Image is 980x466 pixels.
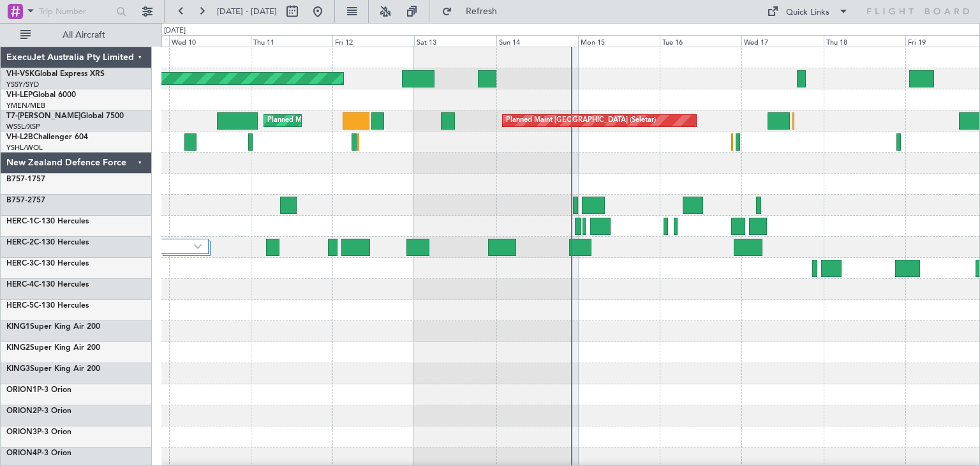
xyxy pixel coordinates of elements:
div: Thu 18 [824,35,905,47]
div: Thu 11 [251,35,332,47]
a: HERC-3C-130 Hercules [6,260,89,267]
a: KING3Super King Air 200 [6,365,100,373]
input: Trip Number [39,2,112,21]
span: HERC-4 [6,281,34,289]
span: ORION3 [6,428,37,436]
a: B757-2757 [6,197,45,204]
div: Planned Maint [GEOGRAPHIC_DATA] (Seletar) [506,111,656,130]
div: Quick Links [786,6,829,19]
div: Sun 14 [496,35,578,47]
span: T7-[PERSON_NAME] [6,112,80,120]
a: HERC-4C-130 Hercules [6,281,89,289]
a: YSHL/WOL [6,143,43,153]
span: HERC-2 [6,239,34,246]
div: Fri 12 [332,35,414,47]
div: Wed 10 [169,35,251,47]
div: Sat 13 [414,35,496,47]
span: ORION1 [6,386,37,394]
a: HERC-1C-130 Hercules [6,218,89,225]
span: All Aircraft [33,31,135,40]
img: arrow-gray.svg [194,244,202,249]
a: B757-1757 [6,176,45,183]
span: KING1 [6,323,30,331]
a: VH-LEPGlobal 6000 [6,91,76,99]
a: YMEN/MEB [6,101,45,110]
a: ORION2P-3 Orion [6,407,71,415]
div: Tue 16 [660,35,741,47]
div: [DATE] [164,26,186,36]
a: T7-[PERSON_NAME]Global 7500 [6,112,124,120]
span: KING2 [6,344,30,352]
a: YSSY/SYD [6,80,39,89]
a: HERC-5C-130 Hercules [6,302,89,310]
a: VH-L2BChallenger 604 [6,133,88,141]
a: ORION1P-3 Orion [6,386,71,394]
span: Refresh [455,7,509,16]
div: Wed 17 [741,35,823,47]
button: Refresh [436,1,512,22]
span: ORION4 [6,449,37,457]
span: KING3 [6,365,30,373]
a: KING1Super King Air 200 [6,323,100,331]
span: VH-L2B [6,133,33,141]
a: VH-VSKGlobal Express XRS [6,70,105,78]
span: B757-1 [6,176,32,183]
button: Quick Links [761,1,855,22]
span: VH-LEP [6,91,33,99]
span: B757-2 [6,197,32,204]
button: All Aircraft [14,25,138,45]
span: [DATE] - [DATE] [217,6,277,17]
div: Planned Maint Dubai (Al Maktoum Intl) [267,111,393,130]
a: ORION3P-3 Orion [6,428,71,436]
span: ORION2 [6,407,37,415]
div: Mon 15 [578,35,660,47]
span: HERC-3 [6,260,34,267]
span: HERC-5 [6,302,34,310]
a: HERC-2C-130 Hercules [6,239,89,246]
span: HERC-1 [6,218,34,225]
a: WSSL/XSP [6,122,40,132]
span: VH-VSK [6,70,34,78]
a: KING2Super King Air 200 [6,344,100,352]
a: ORION4P-3 Orion [6,449,71,457]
